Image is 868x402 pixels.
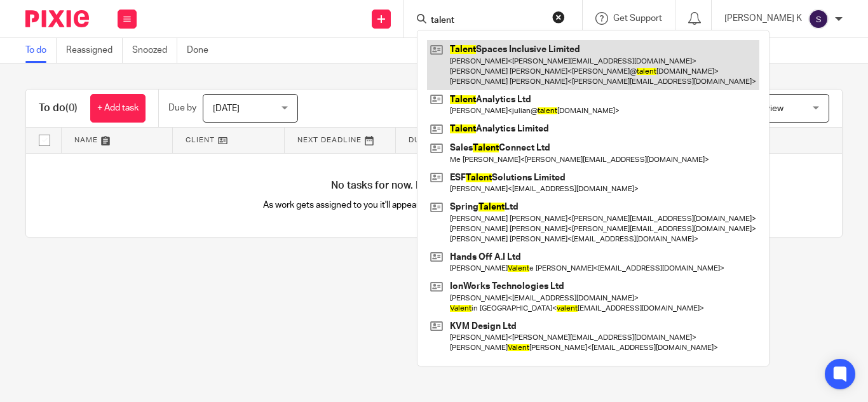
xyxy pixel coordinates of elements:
[724,12,802,25] p: [PERSON_NAME] K
[65,103,78,113] span: (0)
[90,94,146,123] a: + Add task
[613,14,662,23] span: Get Support
[25,38,57,63] a: To do
[25,10,89,27] img: Pixie
[26,179,842,192] h4: No tasks for now. Relax and enjoy your day!
[808,9,829,29] img: svg%3E
[187,38,218,63] a: Done
[168,102,196,114] p: Due by
[66,38,123,63] a: Reassigned
[552,11,565,23] button: Clear
[39,102,78,115] h1: To do
[430,15,544,27] input: Search
[132,38,177,63] a: Snoozed
[230,199,638,211] p: As work gets assigned to you it'll appear here automatically, helping you stay organised.
[213,104,240,113] span: [DATE]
